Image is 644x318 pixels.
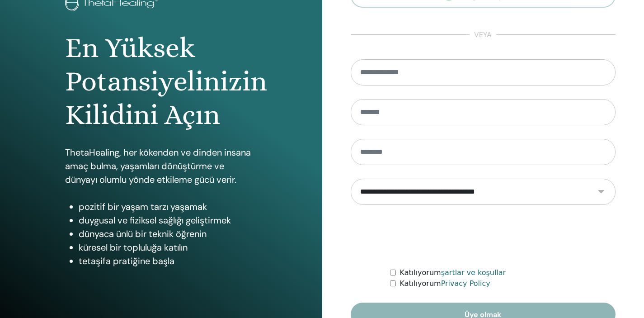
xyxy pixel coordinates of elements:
[400,278,490,289] label: Katılıyorum
[79,241,257,254] li: küresel bir topluluğa katılın
[65,146,257,186] p: ThetaHealing, her kökenden ve dinden insana amaç bulma, yaşamları dönüştürme ve dünyayı olumlu yö...
[414,218,552,254] iframe: reCAPTCHA
[79,214,257,227] li: duygusal ve fiziksel sağlığı geliştirmek
[79,200,257,214] li: pozitif bir yaşam tarzı yaşamak
[470,29,496,40] span: veya
[441,268,506,277] a: şartlar ve koşullar
[79,227,257,241] li: dünyaca ünlü bir teknik öğrenin
[441,279,490,288] a: Privacy Policy
[65,31,257,132] h1: En Yüksek Potansiyelinizin Kilidini Açın
[400,267,506,278] label: Katılıyorum
[79,254,257,268] li: tetaşifa pratiğine başla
